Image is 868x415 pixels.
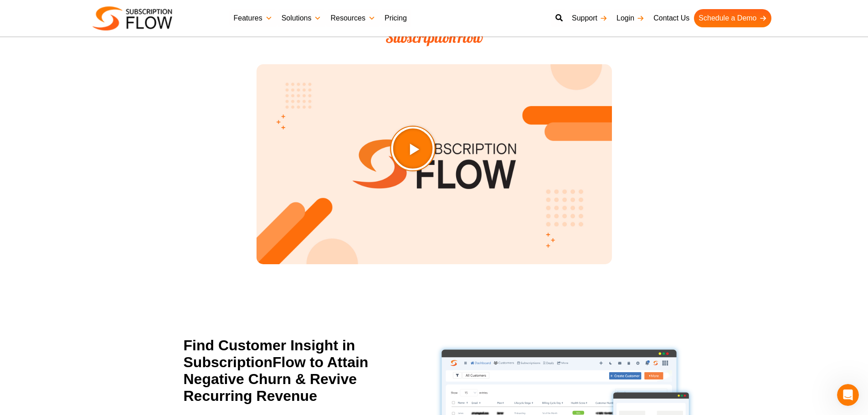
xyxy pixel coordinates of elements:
[567,9,612,27] a: Support
[257,12,612,46] h2: A One-Stop Solution for Subscription Management
[694,9,771,27] a: Schedule a Demo
[326,9,380,27] a: Resources
[385,28,483,46] span: SubscriptionFlow
[277,9,326,27] a: Solutions
[229,9,277,27] a: Features
[412,148,459,195] div: Play Video about SubscriptionFlow-Video
[184,337,421,404] h2: Find Customer Insight in SubscriptionFlow to Attain Negative Churn & Revive Recurring Revenue
[837,384,859,406] iframe: Intercom live chat
[380,9,411,27] a: Pricing
[92,6,172,31] img: Subscriptionflow
[649,9,694,27] a: Contact Us
[612,9,649,27] a: Login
